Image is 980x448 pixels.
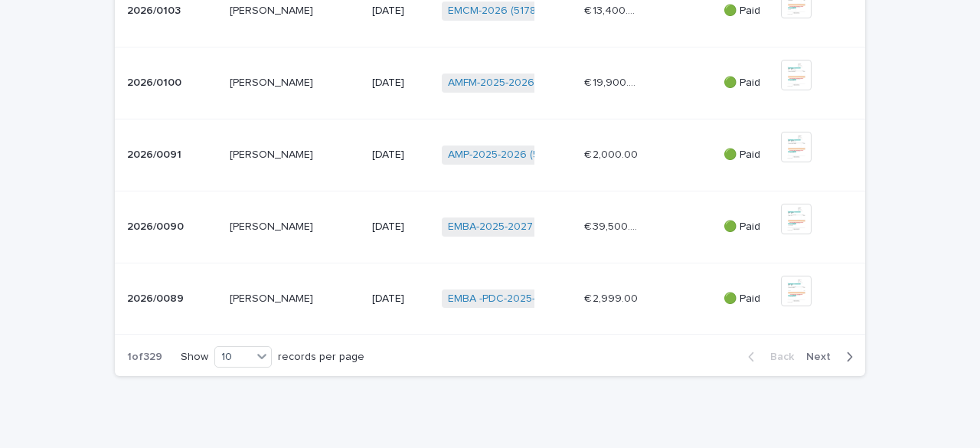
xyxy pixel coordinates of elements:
p: records per page [278,351,364,364]
p: 🟢 Paid [724,149,769,162]
p: [DATE] [372,5,430,18]
p: € 2,999.00 [584,289,641,306]
p: 2026/0103 [127,2,184,18]
tr: 2026/00912026/0091 [PERSON_NAME][PERSON_NAME] [DATE]AMP-2025-2026 (51024) € 2,000.00€ 2,000.00 🟢 ... [115,119,865,191]
p: 2026/0090 [127,217,187,234]
p: € 39,500.00 [584,217,642,234]
p: [PERSON_NAME] [230,289,316,306]
p: 2026/0089 [127,289,187,306]
p: [PERSON_NAME] [230,146,316,162]
p: 🟢 Paid [724,221,769,234]
span: Back [761,352,794,362]
p: Show [181,351,208,364]
p: [PERSON_NAME] [230,217,316,234]
a: AMFM-2025-2026 (56325) [448,77,575,90]
span: Next [806,352,840,362]
p: € 13,400.00 [584,2,642,18]
p: € 2,000.00 [584,146,641,162]
p: 2026/0091 [127,146,185,162]
p: 1 of 329 [115,338,175,376]
p: [DATE] [372,149,430,162]
p: 2026/0100 [127,74,185,90]
tr: 2026/01002026/0100 [PERSON_NAME][PERSON_NAME] [DATE]AMFM-2025-2026 (56325) € 19,900.00€ 19,900.00... [115,47,865,119]
a: EMBA-2025-2027 (54045) [448,221,575,234]
p: [DATE] [372,77,430,90]
tr: 2026/00902026/0090 [PERSON_NAME][PERSON_NAME] [DATE]EMBA-2025-2027 (54045) € 39,500.00€ 39,500.00... [115,191,865,263]
button: Next [800,350,865,364]
tr: 2026/00892026/0089 [PERSON_NAME][PERSON_NAME] [DATE]EMBA -PDC-2025-2026 (54165) € 2,999.00€ 2,999... [115,263,865,335]
p: [PERSON_NAME] [230,74,316,90]
p: [PERSON_NAME] [230,2,316,18]
p: € 19,900.00 [584,74,642,90]
a: AMP-2025-2026 (51024) [448,149,566,162]
p: 🟢 Paid [724,293,769,306]
a: EMCM-2026 (51785) [448,5,545,18]
p: 🟢 Paid [724,77,769,90]
p: [DATE] [372,293,430,306]
a: EMBA -PDC-2025-2026 (54165) [448,293,600,306]
p: 🟢 Paid [724,5,769,18]
div: 10 [215,349,252,365]
p: [DATE] [372,221,430,234]
button: Back [736,350,800,364]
